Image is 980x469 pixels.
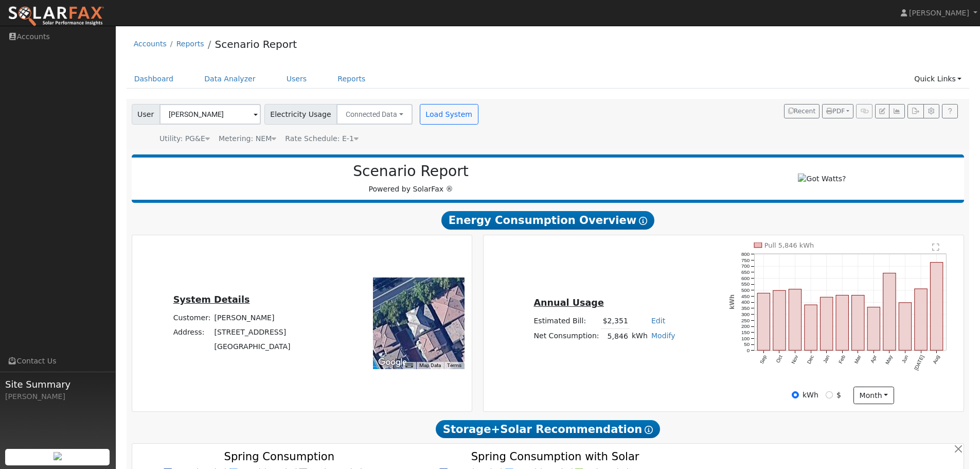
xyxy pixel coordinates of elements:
text: [DATE] [914,354,925,371]
td: Estimated Bill: [532,314,601,329]
text: 450 [741,293,750,299]
td: $2,351 [601,314,630,329]
span: Site Summary [5,377,110,391]
text: Jun [901,354,910,364]
label: kWh [803,390,818,401]
img: Got Watts? [798,173,846,184]
text:  [933,243,940,251]
rect: onclick="" [805,305,817,350]
rect: onclick="" [836,296,848,351]
div: Utility: PG&E [159,133,210,144]
a: Open this area in Google Maps (opens a new window) [376,356,409,369]
td: [PERSON_NAME] [212,310,292,325]
td: 5,846 [601,328,630,343]
button: Load System [420,104,478,125]
button: Settings [923,104,939,118]
rect: onclick="" [931,263,943,351]
a: Quick Links [906,70,969,89]
button: Multi-Series Graph [889,104,905,118]
td: [STREET_ADDRESS] [212,325,292,339]
rect: onclick="" [821,297,833,350]
text: 400 [741,300,750,305]
text: 750 [741,257,750,263]
rect: onclick="" [757,293,770,351]
a: Terms (opens in new tab) [447,362,461,368]
text: 250 [741,318,750,323]
h2: Scenario Report [142,163,680,180]
label: $ [836,390,841,401]
a: Modify [651,332,675,340]
a: Reports [330,70,373,89]
div: Metering: NEM [219,133,276,144]
img: SolarFax [8,6,104,27]
text: 800 [741,251,750,257]
a: Accounts [134,40,167,48]
button: Connected Data [336,104,413,125]
div: Powered by SolarFax ® [137,163,685,195]
a: Dashboard [127,70,182,89]
rect: onclick="" [915,289,927,351]
i: Show Help [639,217,647,225]
input: Select a User [159,104,261,125]
text: Apr [869,354,878,364]
text: 700 [741,263,750,269]
a: Help Link [942,104,958,118]
a: Scenario Report [215,38,297,50]
text: 600 [741,275,750,281]
text: 100 [741,336,750,341]
td: Address: [171,325,212,339]
text: Sep [759,354,768,365]
a: Users [279,70,315,89]
span: Energy Consumption Overview [441,211,654,230]
input: $ [826,391,833,398]
a: Edit [651,317,665,325]
text: Spring Consumption [224,450,334,463]
text: 0 [747,348,750,353]
td: [GEOGRAPHIC_DATA] [212,340,292,354]
text: Dec [806,354,815,365]
text: Nov [790,354,799,365]
rect: onclick="" [773,290,786,350]
text: Oct [775,354,784,364]
button: Keyboard shortcuts [405,362,413,369]
button: Recent [784,104,820,118]
img: Google [376,356,409,369]
span: Electricity Usage [264,104,337,125]
span: Alias: HEV2A [285,134,359,143]
td: Net Consumption: [532,328,601,343]
text: 650 [741,269,750,275]
a: Reports [176,40,204,48]
span: Storage+Solar Recommendation [436,420,660,439]
td: kWh [630,328,649,343]
text: 500 [741,287,750,293]
text: 350 [741,305,750,311]
button: Export Interval Data [907,104,923,118]
u: System Details [173,294,250,305]
span: PDF [826,108,845,115]
i: Show Help [645,426,653,434]
a: Data Analyzer [197,70,263,89]
text: 50 [744,342,750,348]
rect: onclick="" [883,273,896,351]
text: Feb [838,354,846,364]
text: Aug [932,354,941,364]
text: 150 [741,329,750,335]
u: Annual Usage [533,298,603,308]
span: User [132,104,160,125]
text: May [885,354,894,366]
text: Jan [822,354,831,364]
text: Spring Consumption with Solar [471,450,639,463]
button: Map Data [419,362,441,369]
td: Customer: [171,310,212,325]
button: Edit User [875,104,889,118]
rect: onclick="" [868,307,880,351]
button: month [853,387,894,404]
text: Pull 5,846 kWh [764,241,814,249]
rect: onclick="" [852,296,864,351]
div: [PERSON_NAME] [5,391,110,402]
text: 200 [741,323,750,329]
text: kWh [728,294,736,309]
img: retrieve [54,452,62,460]
rect: onclick="" [789,289,801,351]
text: Mar [853,354,862,365]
